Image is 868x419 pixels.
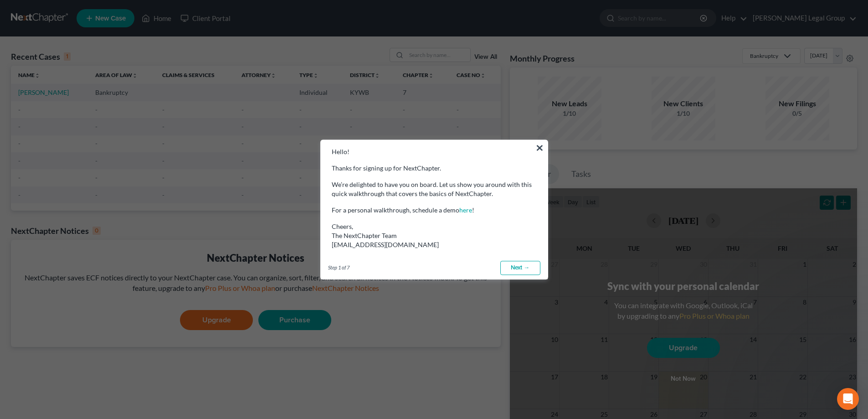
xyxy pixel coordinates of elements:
[332,222,537,249] div: Cheers,
[332,206,537,215] p: For a personal walkthrough, schedule a demo !
[332,147,537,156] p: Hello!
[856,388,863,395] span: 3
[459,206,472,214] a: here
[332,231,537,240] div: The NextChapter Team
[332,240,537,249] div: [EMAIL_ADDRESS][DOMAIN_NAME]
[837,388,859,410] div: Open Intercom Messenger
[328,264,349,271] span: Step 1 of 7
[500,261,540,275] a: Next →
[332,164,537,173] p: Thanks for signing up for NextChapter.
[332,180,537,198] p: We’re delighted to have you on board. Let us show you around with this quick walkthrough that cov...
[535,140,544,155] button: ×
